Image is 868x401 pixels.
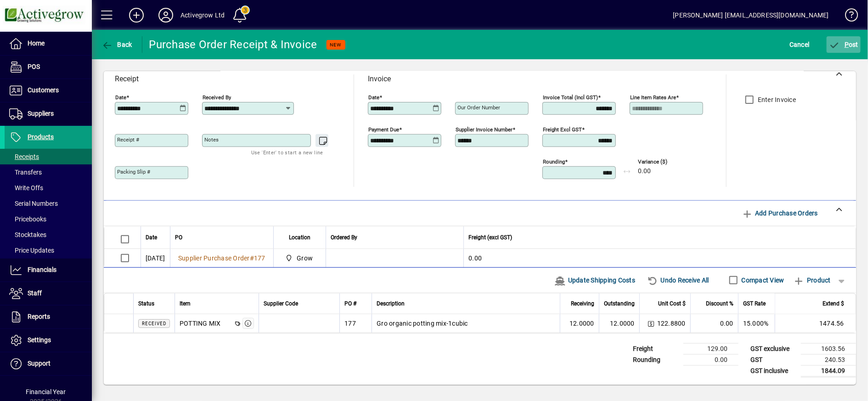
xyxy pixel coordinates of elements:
[344,299,356,309] span: PO #
[5,259,92,282] a: Financials
[468,232,512,243] span: Freight (excl GST)
[283,253,317,264] span: Grow
[28,40,45,47] span: Home
[28,336,51,344] span: Settings
[845,41,849,48] span: P
[5,180,92,196] a: Write Offs
[9,184,43,192] span: Write Offs
[28,133,54,141] span: Products
[551,272,639,288] button: Update Shipping Costs
[9,200,58,207] span: Serial Numbers
[372,314,560,333] td: Gro organic potting mix-1cubic
[117,136,139,143] mat-label: Receipt #
[5,102,92,125] a: Suppliers
[787,36,812,53] button: Cancel
[142,321,166,326] span: Received
[746,354,801,365] td: GST
[101,41,132,48] span: Back
[683,354,738,365] td: 0.00
[92,36,142,53] app-page-header-button: Back
[789,37,810,52] span: Cancel
[5,329,92,352] a: Settings
[543,158,565,165] mat-label: Rounding
[673,8,829,23] div: [PERSON_NAME] [EMAIL_ADDRESS][DOMAIN_NAME]
[297,254,313,263] span: Grow
[175,232,182,243] span: PO
[28,289,42,297] span: Staff
[789,272,835,288] button: Product
[5,32,92,55] a: Home
[742,206,818,220] span: Add Purchase Orders
[683,343,738,354] td: 129.00
[5,56,92,79] a: POS
[628,343,683,354] td: Freight
[175,232,269,243] div: PO
[743,299,766,309] span: GST Rate
[801,354,856,365] td: 240.53
[756,95,796,104] label: Enter Invoice
[638,168,651,175] span: 0.00
[456,126,513,133] mat-label: Supplier invoice number
[794,273,831,288] span: Product
[180,319,221,328] div: POTTING MIX
[178,254,250,262] span: Supplier Purchase Order
[5,149,92,164] a: Receipts
[180,8,225,23] div: Activegrow Ltd
[146,232,157,243] span: Date
[149,37,317,52] div: Purchase Order Receipt & Invoice
[604,299,635,309] span: Outstanding
[146,232,165,243] div: Date
[339,314,372,333] td: 177
[690,314,738,333] td: 0.00
[706,299,733,309] span: Discount %
[644,317,657,330] button: Change Price Levels
[463,249,856,267] td: 0.00
[5,243,92,258] a: Price Updates
[468,232,844,243] div: Freight (excl GST)
[138,299,154,309] span: Status
[5,79,92,102] a: Customers
[368,126,399,133] mat-label: Payment due
[630,94,676,101] mat-label: Line item rates are
[5,196,92,211] a: Serial Numbers
[289,232,310,243] span: Location
[28,313,50,320] span: Reports
[738,314,775,333] td: 15.000%
[28,86,59,94] span: Customers
[203,94,231,101] mat-label: Received by
[543,126,582,133] mat-label: Freight excl GST
[28,266,56,273] span: Financials
[368,94,379,101] mat-label: Date
[330,42,342,48] span: NEW
[141,249,170,267] td: [DATE]
[204,136,219,143] mat-label: Notes
[9,247,54,254] span: Price Updates
[5,305,92,328] a: Reports
[117,169,150,175] mat-label: Packing Slip #
[180,299,191,309] span: Item
[122,7,151,23] button: Add
[569,319,594,328] span: 12.0000
[643,272,713,288] button: Undo Receive All
[647,273,709,288] span: Undo Receive All
[738,205,822,221] button: Add Purchase Orders
[250,254,254,262] span: #
[555,273,636,288] span: Update Shipping Costs
[829,41,859,48] span: ost
[775,314,856,333] td: 1474.56
[28,360,51,367] span: Support
[5,164,92,180] a: Transfers
[99,36,135,53] button: Back
[838,2,857,32] a: Knowledge Base
[5,227,92,243] a: Stocktakes
[657,319,686,328] span: 122.8800
[175,253,269,263] a: Supplier Purchase Order#177
[251,147,323,158] mat-hint: Use 'Enter' to start a new line
[5,352,92,375] a: Support
[151,7,180,23] button: Profile
[5,211,92,227] a: Pricebooks
[26,388,66,395] span: Financial Year
[254,254,265,262] span: 177
[740,276,784,285] label: Compact View
[823,299,844,309] span: Extend $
